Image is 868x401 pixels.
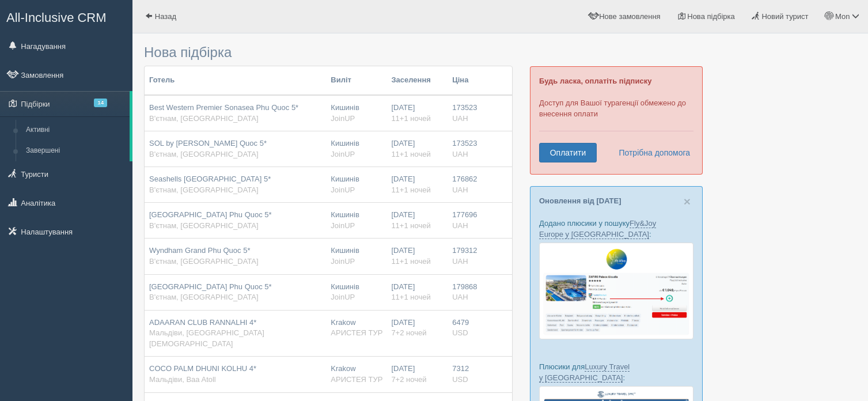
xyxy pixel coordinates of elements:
[761,12,808,21] span: Новий турист
[149,103,298,112] span: Best Western Premier Sonasea Phu Quoc 5*
[331,210,382,231] div: Кишинів
[6,10,107,25] span: All-Inclusive CRM
[452,175,477,183] span: 176862
[331,221,355,230] span: JoinUP
[448,66,482,95] th: Ціна
[391,364,443,385] div: [DATE]
[687,12,735,21] span: Нова підбірка
[149,150,259,158] span: В'єтнам, [GEOGRAPHIC_DATA]
[391,150,430,158] span: 11+1 ночей
[391,186,430,194] span: 11+1 ночей
[391,317,443,339] div: [DATE]
[149,246,250,255] span: Wyndham Grand Phu Quoc 5*
[391,221,430,230] span: 11+1 ночей
[155,12,176,21] span: Назад
[331,364,382,385] div: Krakow
[452,293,468,301] span: UAH
[21,120,130,141] a: Активні
[391,174,443,195] div: [DATE]
[149,210,272,219] span: [GEOGRAPHIC_DATA] Phu Quoc 5*
[391,293,430,301] span: 11+1 ночей
[452,186,468,194] span: UAH
[391,245,443,267] div: [DATE]
[452,328,468,337] span: USD
[331,138,382,160] div: Кишинів
[539,196,621,205] a: Оновлення від [DATE]
[452,375,468,384] span: USD
[599,12,660,21] span: Нове замовлення
[386,66,448,95] th: Заселення
[149,282,272,291] span: [GEOGRAPHIC_DATA] Phu Quoc 5*
[452,150,468,158] span: UAH
[835,12,850,21] span: Mon
[149,221,259,230] span: В'єтнам, [GEOGRAPHIC_DATA]
[539,243,693,339] img: fly-joy-de-proposal-crm-for-travel-agency.png
[539,361,693,383] p: Плюсики для :
[539,362,630,383] a: Luxury Travel у [GEOGRAPHIC_DATA]
[1,1,132,32] a: All-Inclusive CRM
[149,186,259,194] span: В'єтнам, [GEOGRAPHIC_DATA]
[391,282,443,303] div: [DATE]
[149,328,264,348] span: Мальдіви, [GEOGRAPHIC_DATA][DEMOGRAPHIC_DATA]
[452,257,468,266] span: UAH
[530,66,703,175] div: Доступ для Вашої турагенції обмежено до внесення оплати
[452,246,477,255] span: 179312
[539,143,597,162] a: Оплатити
[149,114,259,123] span: В'єтнам, [GEOGRAPHIC_DATA]
[452,318,469,327] span: 6479
[149,139,267,147] span: SOL by [PERSON_NAME] Quoc 5*
[149,257,259,266] span: В'єтнам, [GEOGRAPHIC_DATA]
[144,45,513,60] h3: Нова підбірка
[539,218,693,240] p: Додано плюсики у пошуку :
[331,174,382,195] div: Кишинів
[331,282,382,303] div: Кишинів
[452,364,469,373] span: 7312
[391,328,426,337] span: 7+2 ночей
[391,257,430,266] span: 11+1 ночей
[539,219,656,239] a: Fly&Joy Europe у [GEOGRAPHIC_DATA]
[145,66,326,95] th: Готель
[391,210,443,231] div: [DATE]
[452,114,468,123] span: UAH
[331,257,355,266] span: JoinUP
[684,195,691,208] span: ×
[452,103,477,112] span: 173523
[331,150,355,158] span: JoinUP
[21,141,130,161] a: Завершені
[331,186,355,194] span: JoinUP
[331,245,382,267] div: Кишинів
[331,317,382,339] div: Krakow
[452,210,477,219] span: 177696
[391,375,426,384] span: 7+2 ночей
[149,318,256,327] span: ADAARAN CLUB RANNALHI 4*
[391,138,443,160] div: [DATE]
[452,221,468,230] span: UAH
[331,114,355,123] span: JoinUP
[391,114,430,123] span: 11+1 ночей
[149,364,256,373] span: COCO PALM DHUNI KOLHU 4*
[149,293,259,301] span: В'єтнам, [GEOGRAPHIC_DATA]
[149,375,216,384] span: Мальдіви, Baa Atoll
[684,195,691,207] button: Close
[331,103,382,124] div: Кишинів
[331,375,382,384] span: АРИСТЕЯ ТУР
[94,99,107,107] span: 14
[326,66,386,95] th: Виліт
[452,282,477,291] span: 179868
[331,328,382,337] span: АРИСТЕЯ ТУР
[331,293,355,301] span: JoinUP
[149,175,271,183] span: Seashells [GEOGRAPHIC_DATA] 5*
[611,143,691,162] a: Потрібна допомога
[539,77,651,85] b: Будь ласка, оплатіть підписку
[391,103,443,124] div: [DATE]
[452,139,477,147] span: 173523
